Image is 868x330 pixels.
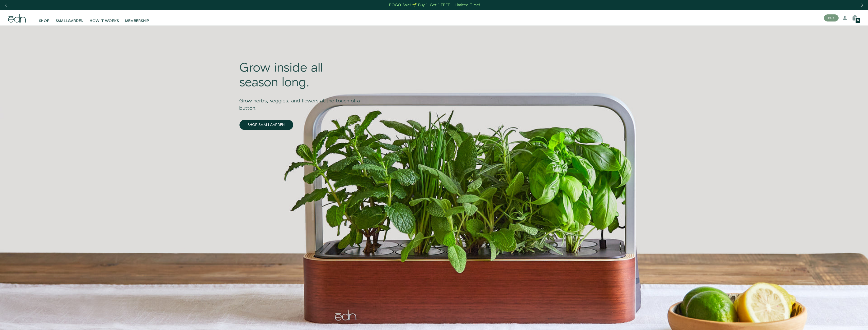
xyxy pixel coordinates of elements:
a: MEMBERSHIP [122,12,152,24]
button: BUY [824,14,839,21]
a: SHOP [36,12,53,24]
span: 0 [857,19,859,22]
span: HOW IT WORKS [90,18,119,24]
div: Grow herbs, veggies, and flowers at the touch of a button. [239,90,362,112]
span: MEMBERSHIP [125,18,149,24]
div: BOGO Sale! 🌱 Buy 1, Get 1 FREE – Limited Time! [389,3,480,8]
a: SHOP SMALLGARDEN [239,120,293,130]
a: HOW IT WORKS [87,12,122,24]
a: BOGO Sale! 🌱 Buy 1, Get 1 FREE – Limited Time! [389,1,481,9]
a: SMALLGARDEN [53,12,87,24]
div: Grow inside all season long. [239,61,362,90]
span: SHOP [39,18,50,24]
span: SMALLGARDEN [56,18,84,24]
